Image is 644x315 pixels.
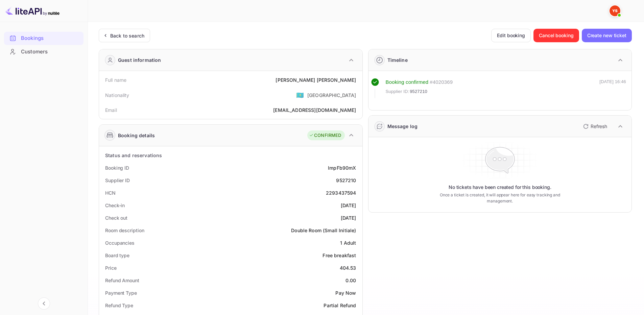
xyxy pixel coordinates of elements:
[309,132,341,139] div: CONFIRMED
[105,164,129,171] div: Booking ID
[341,202,356,209] div: [DATE]
[105,92,129,99] div: Nationality
[105,227,144,234] div: Room description
[4,32,84,44] a: Bookings
[105,302,133,309] div: Refund Type
[430,78,453,86] div: # 4020369
[341,214,356,221] div: [DATE]
[387,56,408,64] div: Timeline
[273,106,356,114] div: [EMAIL_ADDRESS][DOMAIN_NAME]
[387,123,418,130] div: Message log
[38,297,50,310] button: Collapse navigation
[410,88,427,95] span: 9527210
[591,123,607,130] p: Refresh
[105,189,116,196] div: HCN
[105,152,162,159] div: Status and reservations
[105,214,127,221] div: Check out
[429,192,571,204] p: Once a ticket is created, it will appear here for easy tracking and management.
[105,106,117,114] div: Email
[4,45,84,58] div: Customers
[21,48,80,56] div: Customers
[582,29,632,42] button: Create new ticket
[386,78,429,86] div: Booking confirmed
[5,5,59,16] img: LiteAPI logo
[307,92,356,99] div: [GEOGRAPHIC_DATA]
[449,184,551,191] p: No tickets have been created for this booking.
[118,132,155,139] div: Booking details
[105,239,135,246] div: Occupancies
[276,76,356,83] div: [PERSON_NAME] [PERSON_NAME]
[118,56,161,64] div: Guest information
[533,29,579,42] button: Cancel booking
[105,202,125,209] div: Check-in
[110,32,144,39] div: Back to search
[291,227,356,234] div: Double Room (Small Initiale)
[386,88,409,95] span: Supplier ID:
[21,34,80,42] div: Bookings
[345,277,356,284] div: 0.00
[335,289,356,296] div: Pay Now
[105,277,139,284] div: Refund Amount
[4,45,84,58] a: Customers
[105,177,130,184] div: Supplier ID
[323,252,356,259] div: Free breakfast
[579,121,610,132] button: Refresh
[105,76,126,83] div: Full name
[340,239,356,246] div: 1 Adult
[105,264,117,271] div: Price
[326,189,356,196] div: 2293437594
[324,302,356,309] div: Partial Refund
[296,89,304,101] span: United States
[105,252,129,259] div: Board type
[4,32,84,45] div: Bookings
[340,264,356,271] div: 404.53
[336,177,356,184] div: 9527210
[328,164,356,171] div: lmpFb90mX
[599,78,626,98] div: [DATE] 16:46
[105,289,137,296] div: Payment Type
[491,29,531,42] button: Edit booking
[610,5,620,16] img: Yandex Support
